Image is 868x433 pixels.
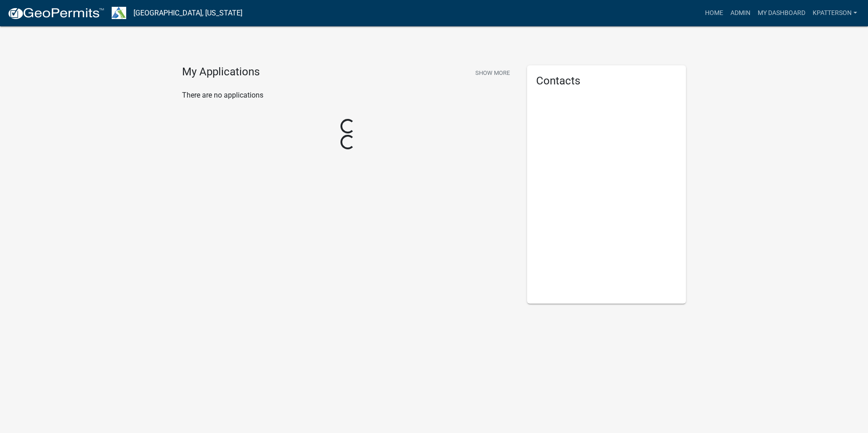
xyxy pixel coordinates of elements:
a: [GEOGRAPHIC_DATA], [US_STATE] [133,5,242,21]
p: There are no applications [182,90,513,101]
a: KPATTERSON [809,5,861,22]
button: Show More [472,65,513,80]
a: My Dashboard [754,5,809,22]
h5: Contacts [536,74,677,88]
h4: My Applications [182,65,260,79]
img: Troup County, Georgia [112,7,126,19]
a: Home [701,5,727,22]
a: Admin [727,5,754,22]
